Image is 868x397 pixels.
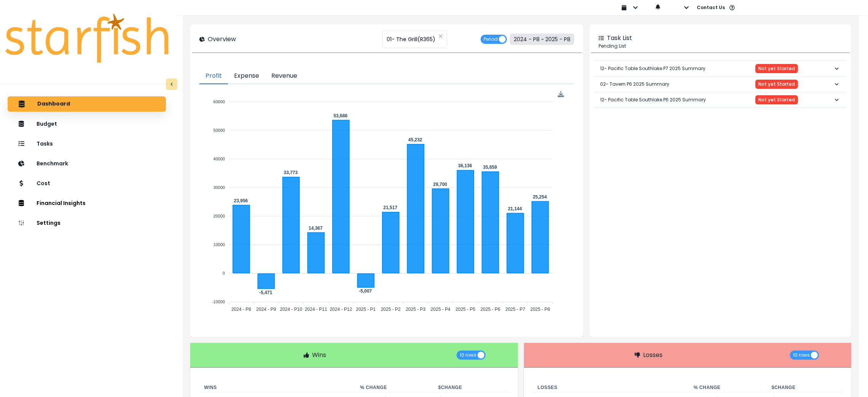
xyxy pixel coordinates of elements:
[199,68,228,84] button: Profit
[213,185,225,190] tspan: 30000
[481,307,500,312] tspan: 2025 - P6
[213,128,225,133] tspan: 50000
[356,307,376,312] tspan: 2025 - P1
[312,351,326,360] p: Wins
[8,96,166,112] button: Dashboard
[265,68,303,84] button: Revenue
[599,43,842,50] p: Pending List
[793,351,810,360] span: 10 rows
[438,34,443,38] svg: close
[594,77,847,92] button: 02- Tavern P6 2025 SummaryNot yet Started
[213,157,225,161] tspan: 40000
[532,383,688,392] th: Losses
[387,31,435,47] span: 01- The Grill(R365)
[212,299,225,304] tspan: -10000
[766,383,844,392] th: $ Change
[231,307,251,312] tspan: 2024 - P8
[280,307,303,312] tspan: 2024 - P10
[213,99,225,104] tspan: 60000
[223,271,225,275] tspan: 0
[305,307,327,312] tspan: 2024 - P11
[354,383,432,392] th: % Change
[8,116,166,131] button: Budget
[37,141,53,147] p: Tasks
[530,307,550,312] tspan: 2025 - P8
[8,136,166,151] button: Tasks
[8,195,166,211] button: Financial Insights
[37,160,68,167] p: Benchmark
[607,34,632,43] p: Task List
[432,383,510,392] th: $ Change
[643,351,663,360] p: Losses
[600,59,706,78] p: 12- Pacific Table Southlake P7 2025 Summary
[37,101,70,107] p: Dashboard
[594,61,847,76] button: 12- Pacific Table Southlake P7 2025 SummaryNot yet Started
[460,351,476,360] span: 10 rows
[505,307,525,312] tspan: 2025 - P7
[438,32,443,40] button: Clear
[510,34,574,45] button: 2024 - P8 ~ 2025 - P8
[758,82,795,87] span: Not yet Started
[558,91,564,98] div: Menu
[431,307,451,312] tspan: 2025 - P4
[8,156,166,171] button: Benchmark
[208,35,236,44] p: Overview
[37,121,57,127] p: Budget
[256,307,276,312] tspan: 2024 - P9
[37,180,50,187] p: Cost
[594,92,847,107] button: 12- Pacific Table Southlake P6 2025 SummaryNot yet Started
[758,66,795,71] span: Not yet Started
[600,75,669,94] p: 02- Tavern P6 2025 Summary
[600,90,706,109] p: 12- Pacific Table Southlake P6 2025 Summary
[688,383,766,392] th: % Change
[213,242,225,247] tspan: 10000
[8,215,166,231] button: Settings
[381,307,401,312] tspan: 2025 - P2
[228,68,265,84] button: Expense
[456,307,475,312] tspan: 2025 - P5
[213,214,225,218] tspan: 20000
[484,35,498,44] span: Period
[198,383,354,392] th: Wins
[406,307,425,312] tspan: 2025 - P3
[758,97,795,102] span: Not yet Started
[8,176,166,191] button: Cost
[330,307,352,312] tspan: 2024 - P12
[558,91,564,98] img: Download Profit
